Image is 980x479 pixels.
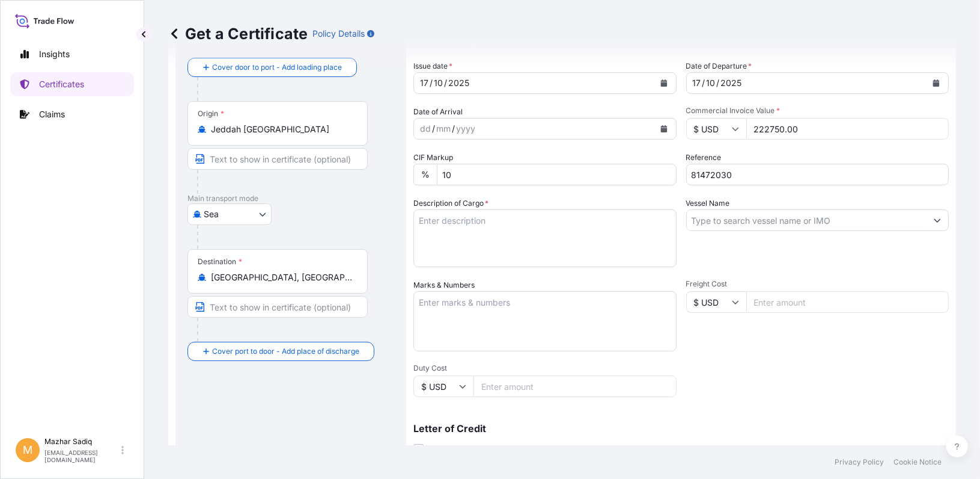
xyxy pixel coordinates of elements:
[419,76,430,90] div: day,
[437,164,677,185] input: Enter percentage between 0 and 10%
[432,122,435,136] div: /
[23,444,32,456] span: M
[413,424,949,433] p: Letter of Credit
[720,76,743,90] div: year,
[212,61,342,73] span: Cover door to port - Add loading place
[455,122,476,136] div: year,
[413,164,437,185] div: %
[429,443,565,456] span: This shipment has a letter of credit
[39,78,84,90] p: Certificates
[187,203,272,225] button: Select transport
[44,449,119,463] p: [EMAIL_ADDRESS][DOMAIN_NAME]
[893,457,942,467] a: Cookie Notice
[413,363,677,373] span: Duty Cost
[692,76,702,90] div: day,
[413,106,463,118] span: Date of Arrival
[473,375,677,397] input: Enter amount
[452,122,455,136] div: /
[717,76,720,90] div: /
[168,24,308,43] p: Get a Certificate
[187,194,394,203] p: Main transport mode
[187,58,357,77] button: Cover door to port - Add loading place
[312,28,365,40] p: Policy Details
[10,42,134,66] a: Insights
[835,457,884,467] a: Privacy Policy
[746,291,949,313] input: Enter amount
[413,197,488,209] label: Description of Cargo
[705,76,717,90] div: month,
[204,208,219,220] span: Sea
[211,123,353,135] input: Origin
[198,257,242,267] div: Destination
[927,209,948,231] button: Show suggestions
[447,76,470,90] div: year,
[198,109,224,119] div: Origin
[687,209,927,231] input: Type to search vessel name or IMO
[187,296,368,318] input: Text to appear on certificate
[686,106,949,116] span: Commercial Invoice Value
[433,76,444,90] div: month,
[39,48,70,60] p: Insights
[654,119,674,138] button: Calendar
[187,342,374,361] button: Cover port to door - Add place of discharge
[419,122,432,136] div: day,
[430,76,433,90] div: /
[10,102,134,126] a: Claims
[444,76,447,90] div: /
[927,73,946,93] button: Calendar
[686,152,722,164] label: Reference
[702,76,705,90] div: /
[686,279,949,289] span: Freight Cost
[686,164,949,185] input: Enter booking reference
[211,271,353,283] input: Destination
[39,108,65,120] p: Claims
[413,279,475,291] label: Marks & Numbers
[686,197,730,209] label: Vessel Name
[187,148,368,170] input: Text to appear on certificate
[10,72,134,96] a: Certificates
[654,73,674,93] button: Calendar
[44,437,119,447] p: Mazhar Sadiq
[435,122,452,136] div: month,
[413,152,453,164] label: CIF Markup
[212,345,359,357] span: Cover port to door - Add place of discharge
[746,118,949,140] input: Enter amount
